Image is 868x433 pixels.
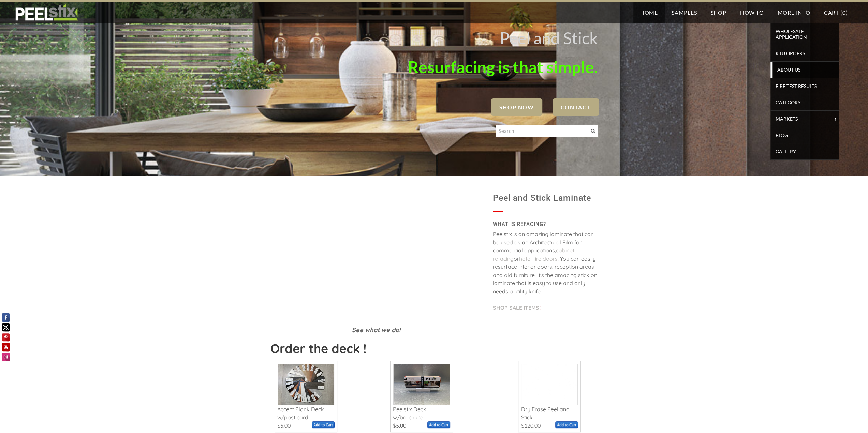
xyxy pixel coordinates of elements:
[772,81,837,91] span: Fire Test Results
[312,421,335,428] input: Submit
[665,2,704,23] a: Samples
[427,421,450,428] input: Submit
[555,421,578,428] input: Submit
[280,421,291,430] div: 5.00
[277,421,280,430] div: $
[817,2,854,23] a: Cart (0)
[493,304,539,311] a: SHOP SALE ITEMS
[270,341,367,356] strong: Order the deck !
[770,78,839,94] a: Fire Test Results
[491,98,542,116] a: SHOP NOW
[772,114,837,123] span: Markets
[633,2,665,23] a: Home
[770,2,817,23] a: More Info
[408,57,598,77] font: Resurfacing is that simple.
[352,326,401,334] font: See what we do!
[772,27,837,42] span: Wholesale Application
[393,405,450,421] div: Peelstix Deck w/brochure
[704,2,733,23] a: Shop
[834,116,837,121] span: >
[493,247,574,262] a: cabinet refacing
[493,190,598,206] h1: Peel and Stick Laminate
[521,405,578,421] div: Dry Erase Peel and Stick
[524,421,540,430] div: 120.00
[493,304,541,311] font: !
[553,98,599,116] a: Contact
[493,219,598,230] h2: WHAT IS REFACING?
[519,255,558,262] a: hotel fire doors
[772,98,837,107] span: Category
[496,125,598,137] input: Search
[770,127,839,143] a: Blog
[770,23,839,45] a: Wholesale Application
[493,230,598,319] div: Peelstix is an amazing laminate that can be used as an Architectural Film for commercial applicat...
[14,4,79,21] img: REFACE SUPPLIES
[770,94,839,111] a: Category
[396,421,406,430] div: 5.00
[770,143,839,160] a: Gallery
[842,9,845,16] span: 0
[591,129,595,133] span: Search
[521,421,524,430] div: $
[772,147,837,156] span: Gallery
[772,49,837,58] span: KTU Orders
[772,130,837,140] span: Blog
[774,65,837,74] span: About Us
[500,28,598,48] font: Peel and Stick ​
[733,2,771,23] a: How To
[393,421,396,430] div: $
[770,62,839,78] a: About Us
[770,45,839,62] a: KTU Orders
[277,405,335,421] div: Accent Plank Deck w/post card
